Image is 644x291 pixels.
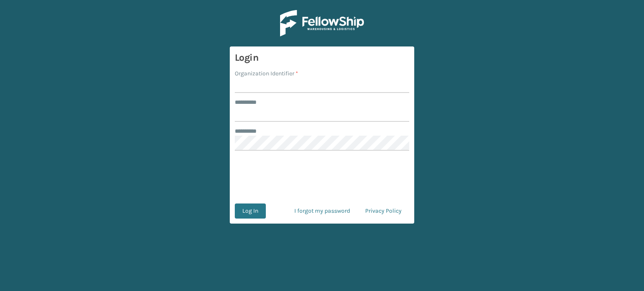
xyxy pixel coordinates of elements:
a: Privacy Policy [358,203,409,219]
img: Logo [280,10,364,36]
iframe: reCAPTCHA [258,161,386,193]
h3: Login [235,52,409,64]
button: Log In [235,203,266,219]
label: Organization Identifier [235,69,298,78]
a: I forgot my password [287,203,358,219]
